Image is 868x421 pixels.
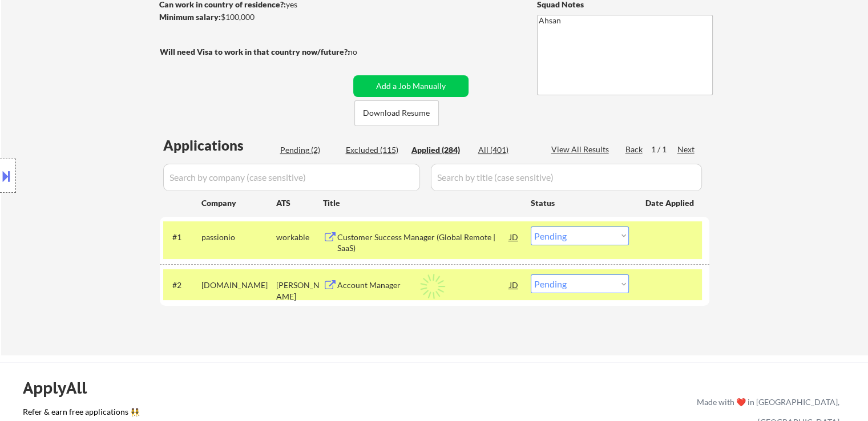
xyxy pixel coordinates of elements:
[163,164,420,191] input: Search by company (case sensitive)
[337,280,510,291] div: Account Manager
[346,144,403,156] div: Excluded (115)
[508,274,520,295] div: JD
[431,164,702,191] input: Search by title (case sensitive)
[201,232,276,243] div: passionio
[160,47,350,56] strong: Will need Visa to work in that country now/future?:
[353,75,469,97] button: Add a Job Manually
[23,408,458,420] a: Refer & earn free applications 👯‍♀️
[201,280,276,291] div: [DOMAIN_NAME]
[348,46,381,58] div: no
[625,144,644,155] div: Back
[551,144,612,155] div: View All Results
[276,197,323,209] div: ATS
[163,139,276,152] div: Applications
[172,280,192,291] div: #2
[645,197,696,209] div: Date Applied
[531,192,629,213] div: Status
[478,144,535,156] div: All (401)
[651,144,677,155] div: 1 / 1
[159,12,221,22] strong: Minimum salary:
[201,197,276,209] div: Company
[411,144,469,156] div: Applied (284)
[280,144,337,156] div: Pending (2)
[23,378,100,398] div: ApplyAll
[159,11,349,23] div: $100,000
[337,232,510,254] div: Customer Success Manager (Global Remote | SaaS)
[677,144,696,155] div: Next
[323,197,520,209] div: Title
[276,280,323,302] div: [PERSON_NAME]
[508,226,520,247] div: JD
[276,232,323,243] div: workable
[354,100,439,126] button: Download Resume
